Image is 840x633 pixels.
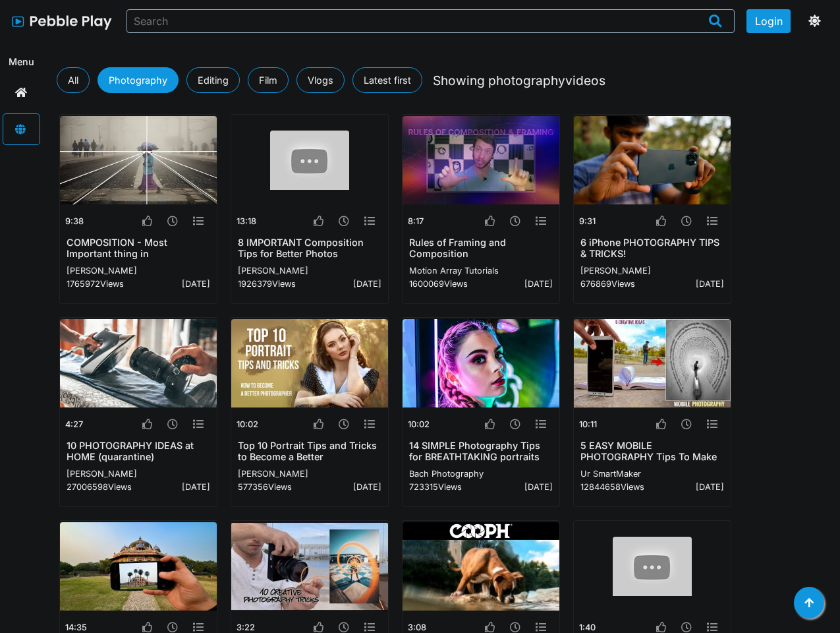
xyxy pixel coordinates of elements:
[353,279,381,289] p: [DATE]
[134,10,696,32] input: Search
[409,482,462,492] p: 723315 Views
[67,279,124,289] p: 1765972 Views
[231,522,388,611] img: thumbnail
[403,319,559,407] img: thumbnail
[696,482,724,492] p: [DATE]
[3,53,40,71] h1: Menu
[11,11,116,32] img: logo
[60,522,217,611] img: thumbnail
[409,440,553,463] h1: 14 SIMPLE Photography Tips for BREATHTAKING portraits
[238,469,382,479] h2: [PERSON_NAME]
[524,279,553,289] p: [DATE]
[98,67,179,93] li: Photography
[65,216,84,226] h2: 9:38
[237,419,258,429] h2: 10:02
[60,116,217,204] img: thumbnail
[580,237,725,260] h1: 6 iPhone PHOTOGRAPHY TIPS & TRICKS!
[248,67,289,93] li: Film
[238,266,382,276] h2: [PERSON_NAME]
[409,279,468,289] p: 1600069 Views
[574,319,731,407] img: thumbnail
[408,419,430,429] h2: 10:02
[237,622,255,632] h2: 3:22
[409,237,553,260] h1: Rules of Framing and Composition
[403,116,559,204] img: thumbnail
[403,522,559,611] img: thumbnail
[353,482,381,492] p: [DATE]
[580,266,725,276] h2: [PERSON_NAME]
[408,216,424,226] h2: 8:17
[60,319,217,407] img: thumbnail
[580,279,635,289] p: 676869 Views
[57,67,90,93] div: All
[613,537,692,596] img: thumbnail
[238,279,296,289] p: 1926379 Views
[409,266,553,276] h2: Motion Array Tutorials
[296,67,345,93] li: Vlogs
[696,279,724,289] p: [DATE]
[408,622,426,632] h2: 3:08
[65,419,83,429] h2: 4:27
[579,216,596,226] h2: 9:31
[580,482,644,492] p: 12844658 Views
[238,237,382,260] h1: 8 IMPORTANT Composition Tips for Better Photos
[580,469,725,479] h2: Ur SmartMaker
[186,67,240,93] li: Editing
[67,482,132,492] p: 27006598 Views
[579,419,597,429] h2: 10:11
[182,482,210,492] p: [DATE]
[409,469,553,479] h2: Bach Photography
[67,266,211,276] h2: [PERSON_NAME]
[231,319,388,407] img: thumbnail
[270,131,349,190] img: thumbnail
[352,67,422,93] div: Latest first
[237,216,256,226] h2: 13:18
[65,622,87,632] h2: 14:35
[746,9,791,33] button: Login
[524,482,553,492] p: [DATE]
[433,73,605,88] p: Showing photography videos
[238,482,292,492] p: 577356 Views
[580,440,725,463] h1: 5 EASY MOBILE PHOTOGRAPHY Tips To Make Your Instagram Photos Viral (In Hindi)
[579,622,596,632] h2: 1:40
[238,440,382,463] h1: Top 10 Portrait Tips and Tricks to Become a Better Photographer
[67,440,211,463] h1: 10 PHOTOGRAPHY IDEAS at HOME (quarantine)
[574,116,731,204] img: thumbnail
[182,279,210,289] p: [DATE]
[67,469,211,479] h2: [PERSON_NAME]
[67,237,211,260] h1: COMPOSITION - Most Important thing in PHOTOGRAPHY!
